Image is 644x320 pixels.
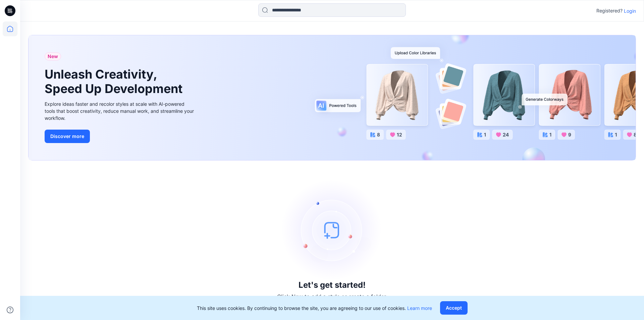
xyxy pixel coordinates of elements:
button: Discover more [45,130,90,143]
h1: Unleash Creativity, Speed Up Development [45,67,185,96]
button: Accept [440,301,468,315]
p: This site uses cookies. By continuing to browse the site, you are agreeing to our use of cookies. [197,305,432,312]
p: Registered? [596,7,623,15]
p: Login [624,7,636,14]
h3: Let's get started! [299,280,366,290]
img: empty-state-image.svg [282,180,382,280]
a: Discover more [45,130,196,143]
span: New [48,52,58,60]
a: Learn more [407,305,432,311]
p: Click New to add a style or create a folder. [277,292,387,301]
div: Explore ideas faster and recolor styles at scale with AI-powered tools that boost creativity, red... [45,100,196,122]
